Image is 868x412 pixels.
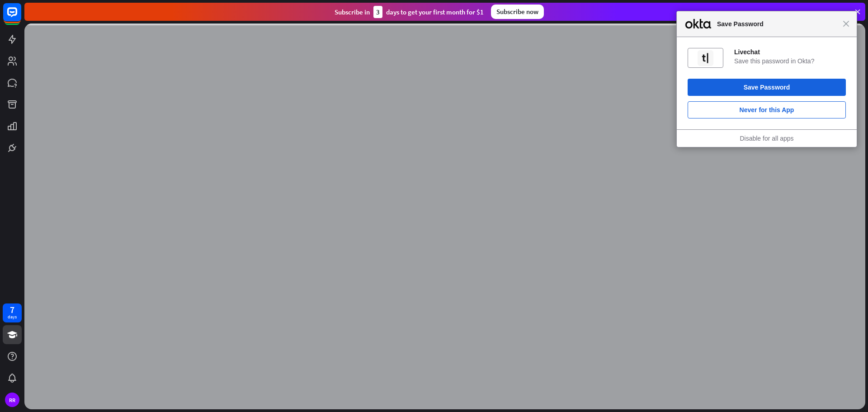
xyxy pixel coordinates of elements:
div: days [8,314,17,320]
button: Save Password [688,79,846,96]
div: Livechat [734,48,846,56]
div: RR [5,393,19,407]
div: 7 [10,306,14,314]
a: Disable for all apps [740,135,793,142]
div: 3 [373,6,382,18]
a: 7 days [3,303,22,322]
span: Save Password [712,19,843,29]
span: Close [843,20,849,27]
div: Subscribe in days to get your first month for $1 [335,6,484,18]
div: Subscribe now [491,5,544,19]
button: Never for this App [688,101,846,118]
div: Save this password in Okta? [734,57,846,65]
img: RSB5aAAAAAZJREFUAwB9sEhKRMCAvAAAAABJRU5ErkJggg== [698,50,713,66]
